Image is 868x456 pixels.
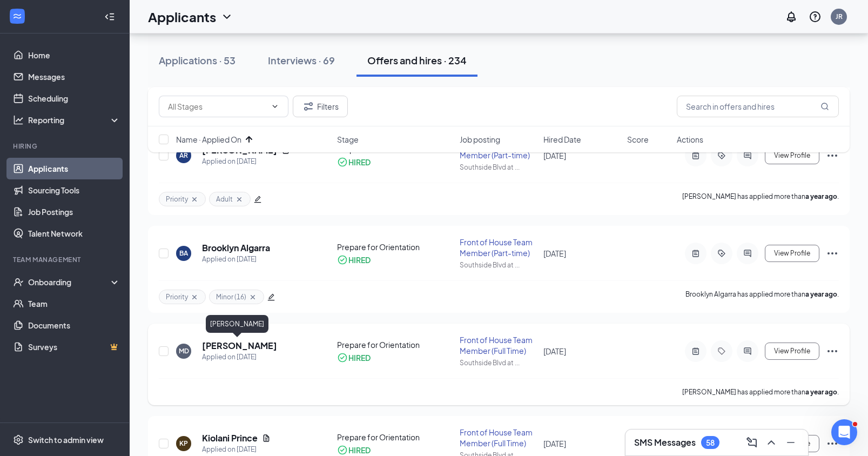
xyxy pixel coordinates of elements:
[235,195,244,204] svg: Cross
[689,249,702,258] svg: ActiveNote
[190,195,199,204] svg: Cross
[28,201,120,223] a: Job Postings
[166,292,188,301] span: Priority
[460,237,537,258] div: Front of House Team Member (Part-time)
[337,352,348,363] svg: CheckmarkCircle
[348,254,371,265] div: HIRED
[627,134,649,145] span: Score
[836,12,843,21] div: JR
[784,436,797,449] svg: Minimize
[337,254,348,265] svg: CheckmarkCircle
[268,53,335,67] div: Interviews · 69
[13,255,118,264] div: Team Management
[367,53,467,67] div: Offers and hires · 234
[715,249,728,258] svg: ActiveTag
[104,11,115,22] svg: Collapse
[248,293,257,301] svg: Cross
[706,438,715,447] div: 58
[28,66,120,88] a: Messages
[805,388,837,396] b: a year ago
[826,437,839,450] svg: Ellipses
[460,260,537,270] div: Southside Blvd at ...
[677,96,839,117] input: Search in offers and hires
[337,432,453,442] div: Prepare for Orientation
[13,142,118,151] div: Hiring
[460,427,537,448] div: Front of House Team Member (Full Time)
[148,8,216,26] h1: Applicants
[774,250,810,257] span: View Profile
[543,134,581,145] span: Hired Date
[337,445,348,455] svg: CheckmarkCircle
[220,10,233,23] svg: ChevronDown
[543,249,566,258] span: [DATE]
[202,340,277,352] h5: [PERSON_NAME]
[765,436,778,449] svg: ChevronUp
[28,277,111,287] div: Onboarding
[715,347,728,356] svg: Tag
[743,434,761,451] button: ComposeMessage
[28,88,120,109] a: Scheduling
[202,242,270,254] h5: Brooklyn Algarra
[785,10,798,23] svg: Notifications
[28,223,120,244] a: Talent Network
[206,315,268,333] div: [PERSON_NAME]
[337,134,359,145] span: Stage
[13,434,24,445] svg: Settings
[805,290,837,298] b: a year ago
[826,247,839,260] svg: Ellipses
[179,346,189,356] div: MD
[831,419,857,445] iframe: Intercom live chat
[820,102,829,111] svg: MagnifyingGlass
[543,346,566,356] span: [DATE]
[12,11,23,22] svg: WorkstreamLogo
[176,134,241,145] span: Name · Applied On
[337,242,453,252] div: Prepare for Orientation
[460,358,537,367] div: Southside Blvd at ...
[348,445,371,455] div: HIRED
[190,293,199,301] svg: Cross
[13,115,24,125] svg: Analysis
[689,347,702,356] svg: ActiveNote
[765,343,819,360] button: View Profile
[216,195,233,204] span: Adult
[216,292,246,301] span: Minor (16)
[267,293,275,301] span: edit
[543,439,566,448] span: [DATE]
[805,192,837,200] b: a year ago
[179,249,188,258] div: BA
[460,134,500,145] span: Job posting
[166,195,188,204] span: Priority
[13,277,24,287] svg: UserCheck
[28,434,104,445] div: Switch to admin view
[682,192,839,206] p: [PERSON_NAME] has applied more than .
[682,387,839,397] p: [PERSON_NAME] has applied more than .
[765,245,819,262] button: View Profile
[634,437,696,448] h3: SMS Messages
[826,345,839,358] svg: Ellipses
[243,133,255,146] svg: ArrowUp
[28,115,121,125] div: Reporting
[685,290,839,304] p: Brooklyn Algarra has applied more than .
[159,53,235,67] div: Applications · 53
[348,352,371,363] div: HIRED
[262,434,271,442] svg: Document
[302,100,315,113] svg: Filter
[782,434,799,451] button: Minimize
[28,44,120,66] a: Home
[28,179,120,201] a: Sourcing Tools
[28,336,120,358] a: SurveysCrown
[254,196,261,203] span: edit
[202,432,258,444] h5: Kiolani Prince
[293,96,348,117] button: Filter Filters
[337,339,453,350] div: Prepare for Orientation
[28,314,120,336] a: Documents
[460,163,537,172] div: Southside Blvd at ...
[168,100,266,112] input: All Stages
[202,254,270,265] div: Applied on [DATE]
[763,434,780,451] button: ChevronUp
[677,134,703,145] span: Actions
[202,352,277,363] div: Applied on [DATE]
[809,10,822,23] svg: QuestionInfo
[460,334,537,356] div: Front of House Team Member (Full Time)
[271,102,279,111] svg: ChevronDown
